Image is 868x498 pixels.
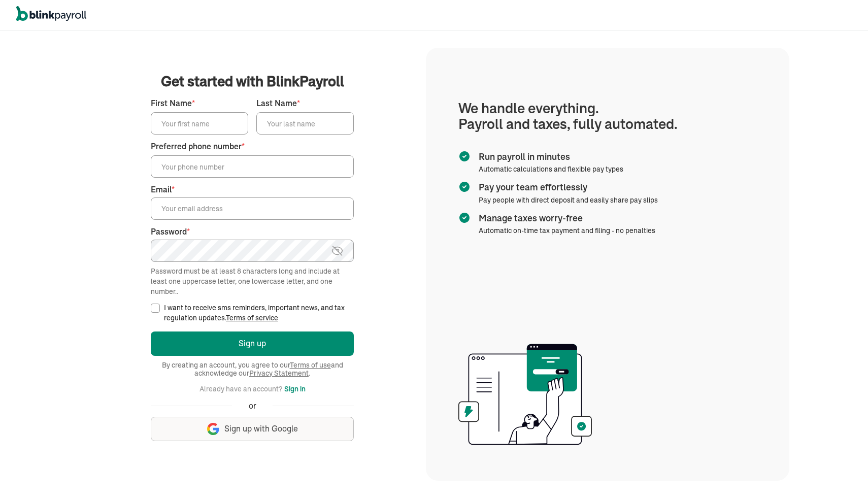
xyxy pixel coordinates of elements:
img: illustration [458,341,592,448]
a: Privacy Statement [249,369,309,378]
span: Pay people with direct deposit and easily share pay slips [479,195,658,205]
img: checkmark [458,150,471,162]
span: Pay your team effortlessly [479,181,654,194]
label: Email [151,184,354,195]
span: Automatic on-time tax payment and filing - no penalties [479,226,655,235]
a: Terms of service [226,313,278,322]
span: Run payroll in minutes [479,150,619,163]
label: I want to receive sms reminders, important news, and tax regulation updates. [164,303,354,323]
button: Sign up with Google [151,417,354,441]
span: Manage taxes worry-free [479,212,651,225]
span: Automatic calculations and flexible pay types [479,164,623,174]
span: Sign up with Google [224,423,298,435]
img: eye [331,245,344,257]
span: Get started with BlinkPayroll [161,71,344,91]
span: By creating an account, you agree to our and acknowledge our . [151,361,354,377]
img: google [207,423,219,435]
div: Password must be at least 8 characters long and include at least one uppercase letter, one lowerc... [151,266,354,296]
label: Last Name [256,97,354,109]
input: Your phone number [151,155,354,178]
input: Your last name [256,112,354,135]
button: Sign in [284,383,306,395]
input: Your first name [151,112,248,135]
span: Already have an account? [199,384,282,393]
h1: We handle everything. Payroll and taxes, fully automated. [458,101,757,132]
label: Password [151,226,354,238]
img: checkmark [458,181,471,193]
label: First Name [151,97,248,109]
img: logo [16,6,86,21]
span: or [249,400,256,412]
a: Terms of use [290,360,331,370]
button: Sign up [151,331,354,356]
input: Your email address [151,197,354,220]
label: Preferred phone number [151,141,354,152]
img: checkmark [458,212,471,224]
